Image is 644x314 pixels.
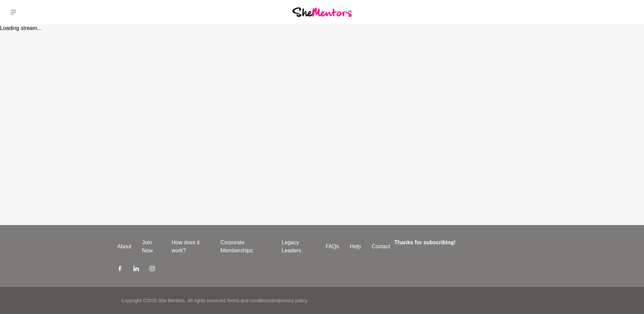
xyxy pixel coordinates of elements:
[117,265,123,274] a: Facebook
[112,243,137,251] a: About
[292,7,352,17] img: She Mentors Logo
[345,243,366,251] a: Help
[620,4,636,20] a: Fiona Spink
[150,265,155,274] a: Instagram
[215,239,276,255] a: Corporate Memberships
[121,297,186,304] p: Copyright © 2025 She Mentors .
[133,265,139,274] a: LinkedIn
[394,239,523,247] h4: Thanks for subscribing!
[279,298,307,303] a: privacy policy
[276,239,320,255] a: Legacy Leaders
[320,243,345,251] a: FAQs
[166,239,215,255] a: How does it work?
[226,298,271,303] a: Terms and conditions
[137,239,166,255] a: Join Now
[187,297,308,304] p: All rights reserved. and .
[366,243,396,251] a: Contact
